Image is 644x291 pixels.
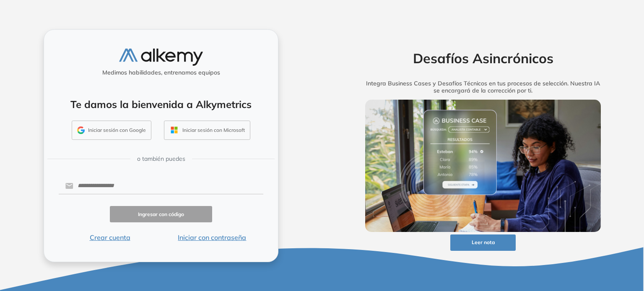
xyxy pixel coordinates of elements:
[169,125,179,135] img: OUTLOOK_ICON
[47,69,275,76] h5: Medimos habilidades, entrenamos equipos
[119,49,203,66] img: logo-alkemy
[164,121,250,140] button: Iniciar sesión con Microsoft
[352,50,614,66] h2: Desafíos Asincrónicos
[55,98,267,111] h4: Te damos la bienvenida a Alkymetrics
[77,126,85,134] img: GMAIL_ICON
[161,232,263,242] button: Iniciar con contraseña
[352,80,614,94] h5: Integra Business Cases y Desafíos Técnicos en tus procesos de selección. Nuestra IA se encargará ...
[137,155,185,163] span: o también puedes
[72,121,151,140] button: Iniciar sesión con Google
[110,206,212,222] button: Ingresar con código
[365,100,601,232] img: img-more-info
[450,234,516,251] button: Leer nota
[59,232,161,242] button: Crear cuenta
